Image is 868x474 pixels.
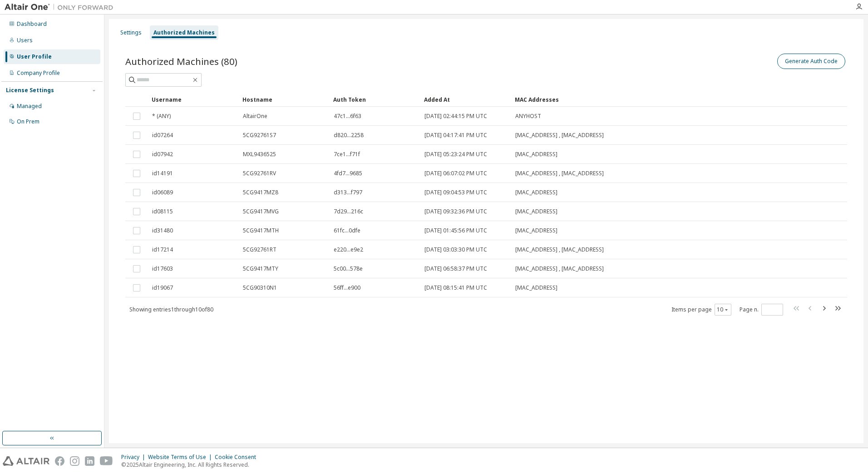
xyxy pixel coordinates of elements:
div: Authorized Machines [153,29,215,36]
span: 5CG92761RV [243,170,276,177]
span: 5c00...578e [334,265,363,272]
span: Page n. [740,304,783,316]
img: facebook.svg [55,456,64,466]
span: [DATE] 04:17:41 PM UTC [424,132,487,139]
button: 10 [717,306,729,313]
span: id17603 [152,265,173,272]
span: [MAC_ADDRESS] , [MAC_ADDRESS] [515,246,604,253]
div: Added At [424,92,508,107]
span: Authorized Machines (80) [125,55,237,68]
div: Users [17,37,33,44]
span: id08115 [152,208,173,215]
span: 5CG9417MVG [243,208,279,215]
span: MXL9436525 [243,151,276,158]
div: MAC Addresses [515,92,755,107]
span: [MAC_ADDRESS] [515,151,557,158]
span: [MAC_ADDRESS] [515,227,557,234]
span: [DATE] 01:45:56 PM UTC [424,227,487,234]
span: [DATE] 09:32:36 PM UTC [424,208,487,215]
span: 5CG9417MZ8 [243,189,278,196]
span: 5CG92761RT [243,246,276,253]
span: 5CG90310N1 [243,284,277,291]
span: id17214 [152,246,173,253]
div: Company Profile [17,69,60,77]
span: id06089 [152,189,173,196]
span: 5CG92761S7 [243,132,276,139]
div: Managed [17,103,42,110]
span: id31480 [152,227,173,234]
span: Items per page [671,304,731,316]
div: Website Terms of Use [148,454,215,461]
span: 7ce1...f71f [334,151,360,158]
span: AltairOne [243,113,267,120]
div: Hostname [242,92,326,107]
span: [DATE] 06:07:02 PM UTC [424,170,487,177]
div: User Profile [17,53,52,60]
img: Altair One [5,3,118,12]
span: e220...e9e2 [334,246,363,253]
span: [DATE] 02:44:15 PM UTC [424,113,487,120]
span: 61fc...0dfe [334,227,360,234]
span: d313...f797 [334,189,362,196]
div: Auth Token [333,92,417,107]
img: instagram.svg [70,456,79,466]
div: Privacy [121,454,148,461]
span: 5CG9417MTH [243,227,279,234]
span: 5CG9417MTY [243,265,278,272]
span: [MAC_ADDRESS] , [MAC_ADDRESS] [515,170,604,177]
p: © 2025 Altair Engineering, Inc. All Rights Reserved. [121,461,261,469]
span: id07942 [152,151,173,158]
span: [DATE] 08:15:41 PM UTC [424,284,487,291]
span: [MAC_ADDRESS] [515,284,557,291]
span: id07264 [152,132,173,139]
img: youtube.svg [100,456,113,466]
div: License Settings [6,87,54,94]
span: 56ff...e900 [334,284,360,291]
img: altair_logo.svg [3,456,49,466]
span: id14191 [152,170,173,177]
span: id19067 [152,284,173,291]
div: On Prem [17,118,39,125]
span: [DATE] 03:03:30 PM UTC [424,246,487,253]
div: Dashboard [17,20,47,28]
span: Showing entries 1 through 10 of 80 [129,306,213,313]
span: 4fd7...9685 [334,170,362,177]
img: linkedin.svg [85,456,94,466]
span: d820...2258 [334,132,364,139]
span: [MAC_ADDRESS] , [MAC_ADDRESS] [515,132,604,139]
span: ANYHOST [515,113,541,120]
span: 47c1...6f63 [334,113,361,120]
span: [DATE] 05:23:24 PM UTC [424,151,487,158]
span: [MAC_ADDRESS] , [MAC_ADDRESS] [515,265,604,272]
span: [MAC_ADDRESS] [515,189,557,196]
span: * (ANY) [152,113,171,120]
span: [DATE] 06:58:37 PM UTC [424,265,487,272]
div: Settings [120,29,142,36]
button: Generate Auth Code [777,54,845,69]
div: Cookie Consent [215,454,261,461]
span: 7d29...216c [334,208,363,215]
div: Username [152,92,235,107]
span: [MAC_ADDRESS] [515,208,557,215]
span: [DATE] 09:04:53 PM UTC [424,189,487,196]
